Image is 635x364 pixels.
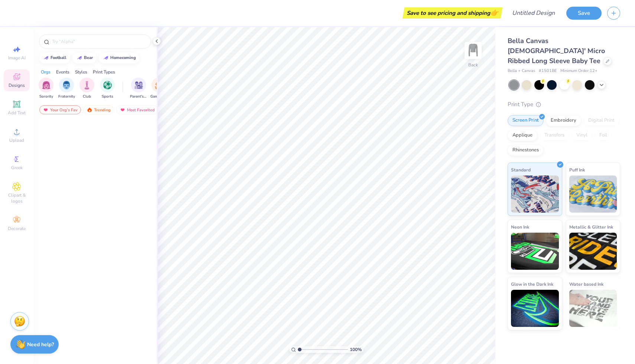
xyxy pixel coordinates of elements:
[58,78,75,99] div: filter for Fraternity
[41,69,51,75] div: Orgs
[83,94,91,99] span: Club
[571,130,592,141] div: Vinyl
[51,38,146,45] input: Try "Alpha"
[150,94,167,99] span: Game Day
[150,78,167,99] button: filter button
[11,165,23,171] span: Greek
[58,94,75,99] span: Fraternity
[8,55,26,61] span: Image AI
[83,105,114,114] div: Trending
[130,78,147,99] button: filter button
[546,115,581,126] div: Embroidery
[43,107,49,112] img: most_fav.gif
[569,176,617,213] img: Puff Ink
[539,68,557,74] span: # 1501BE
[39,105,81,114] div: Your Org's Fav
[130,78,147,99] div: filter for Parent's Weekend
[155,81,163,89] img: Game Day Image
[120,107,126,112] img: most_fav.gif
[58,78,75,99] button: filter button
[569,290,617,327] img: Water based Ink
[583,115,619,126] div: Digital Print
[87,107,92,112] img: trending.gif
[8,226,26,232] span: Decorate
[75,69,87,75] div: Styles
[511,223,529,231] span: Neon Ink
[508,145,544,156] div: Rhinestones
[56,69,69,75] div: Events
[569,233,617,270] img: Metallic & Glitter Ink
[39,94,53,99] span: Sorority
[9,137,24,143] span: Upload
[42,81,51,89] img: Sorority Image
[100,78,115,99] div: filter for Sports
[350,346,362,353] span: 100 %
[508,68,535,74] span: Bella + Canvas
[8,110,26,116] span: Add Text
[566,7,602,20] button: Save
[511,176,559,213] img: Standard
[569,280,603,288] span: Water based Ink
[102,94,113,99] span: Sports
[511,166,531,174] span: Standard
[43,56,49,60] img: trend_line.gif
[511,290,559,327] img: Glow in the Dark Ink
[508,130,537,141] div: Applique
[27,341,54,348] strong: Need help?
[116,105,158,114] div: Most Favorited
[404,7,501,19] div: Save to see pricing and shipping
[4,192,30,204] span: Clipart & logos
[84,56,93,60] div: bear
[511,280,553,288] span: Glow in the Dark Ink
[103,56,109,60] img: trend_line.gif
[72,52,96,63] button: bear
[130,94,147,99] span: Parent's Weekend
[39,78,53,99] button: filter button
[79,78,94,99] div: filter for Club
[511,233,559,270] img: Neon Ink
[508,100,620,109] div: Print Type
[62,81,71,89] img: Fraternity Image
[99,52,139,63] button: homecoming
[150,78,167,99] div: filter for Game Day
[540,130,569,141] div: Transfers
[490,8,498,17] span: 👉
[595,130,612,141] div: Foil
[103,81,112,89] img: Sports Image
[51,56,66,60] div: football
[76,56,82,60] img: trend_line.gif
[468,62,478,68] div: Back
[39,78,53,99] div: filter for Sorority
[79,78,94,99] button: filter button
[466,43,481,58] img: Back
[134,81,143,89] img: Parent's Weekend Image
[569,166,585,174] span: Puff Ink
[39,52,70,63] button: football
[83,81,91,89] img: Club Image
[93,69,115,75] div: Print Types
[100,78,115,99] button: filter button
[508,36,605,65] span: Bella Canvas [DEMOGRAPHIC_DATA]' Micro Ribbed Long Sleeve Baby Tee
[560,68,597,74] span: Minimum Order: 12 +
[569,223,613,231] span: Metallic & Glitter Ink
[110,56,136,60] div: homecoming
[508,115,544,126] div: Screen Print
[506,6,561,20] input: Untitled Design
[9,82,25,88] span: Designs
